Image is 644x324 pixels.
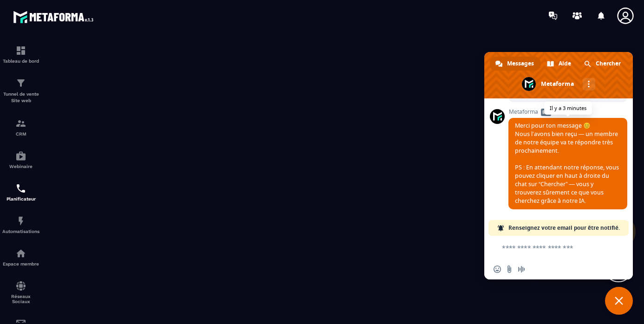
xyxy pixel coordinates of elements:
div: Chercher [579,57,627,71]
a: social-networksocial-networkRéseaux Sociaux [2,273,39,311]
p: Planificateur [2,196,39,201]
img: formation [15,118,26,129]
img: logo [13,8,97,26]
span: Messages [507,57,534,71]
span: Metaforma [508,109,627,115]
a: automationsautomationsEspace membre [2,241,39,273]
p: Tunnel de vente Site web [2,91,39,104]
img: formation [15,78,26,89]
img: social-network [15,280,26,292]
p: Tableau de bord [2,58,39,64]
a: automationsautomationsWebinaire [2,143,39,176]
span: Merci pour ton message 😊 Nous l’avons bien reçu — un membre de notre équipe va te répondre très p... [515,122,619,205]
p: Réseaux Sociaux [2,294,39,304]
span: Insérer un emoji [494,266,501,273]
a: automationsautomationsAutomatisations [2,208,39,241]
img: automations [15,150,26,162]
img: formation [15,45,26,56]
p: Webinaire [2,164,39,169]
a: formationformationTableau de bord [2,38,39,71]
p: Espace membre [2,261,39,266]
div: Autres canaux [583,78,595,91]
div: Aide [541,57,578,71]
span: Bot [541,109,551,116]
img: scheduler [15,183,26,194]
a: formationformationCRM [2,111,39,143]
span: Aide [559,57,571,71]
textarea: Entrez votre message... [502,244,603,252]
div: Fermer le chat [605,287,633,315]
img: automations [15,248,26,259]
span: Chercher [596,57,621,71]
span: Renseignez votre email pour être notifié. [508,220,620,236]
div: Messages [490,57,540,71]
p: Automatisations [2,229,39,234]
span: Message audio [518,266,525,273]
span: Envoyer un fichier [506,266,513,273]
a: formationformationTunnel de vente Site web [2,71,39,111]
img: automations [15,215,26,227]
p: CRM [2,131,39,136]
a: schedulerschedulerPlanificateur [2,176,39,208]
